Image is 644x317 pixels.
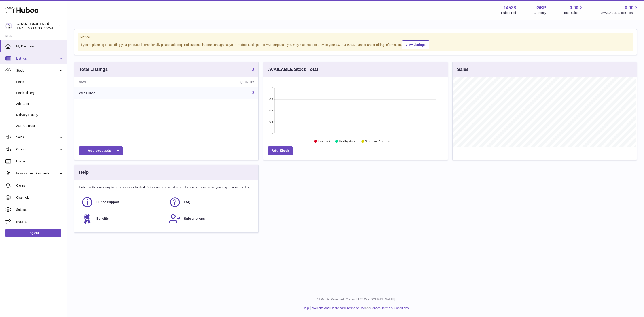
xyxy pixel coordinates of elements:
span: Subscriptions [184,217,205,221]
div: Celsius Innovations Ltd [17,22,57,30]
span: Returns [16,220,64,224]
a: 3 [252,67,254,72]
p: All Rights Reserved. Copyright 2025 - [DOMAIN_NAME] [71,297,640,302]
span: Add Stock [16,102,64,106]
span: ASN Uploads [16,124,64,128]
span: Usage [16,159,64,164]
a: Website and Dashboard Terms of Use [312,306,365,310]
text: Healthy stock [339,140,356,143]
td: With Huboo [74,87,172,99]
span: Total sales [563,11,583,15]
span: AVAILABLE Stock Total [601,11,639,15]
h3: Total Listings [79,66,108,72]
text: Low Stock [318,140,330,143]
span: Cases [16,183,64,188]
text: 0 [272,132,273,134]
span: 0.00 [570,5,578,11]
div: If you're planning on sending your products internationally please add required customs informati... [80,40,631,49]
img: internalAdmin-14528@internal.huboo.com [5,23,12,29]
text: 0.3 [270,120,273,123]
text: 1.2 [270,87,273,89]
span: My Dashboard [16,44,64,49]
span: Orders [16,147,59,151]
a: View Listings [402,40,429,49]
a: FAQ [169,196,252,208]
a: Add Stock [268,146,293,155]
strong: 14528 [504,5,516,11]
a: Add products [79,146,123,155]
a: 0.00 AVAILABLE Stock Total [601,5,639,15]
span: 0.00 [625,5,633,11]
a: Log out [5,229,61,237]
text: 0.9 [270,98,273,101]
span: [EMAIL_ADDRESS][DOMAIN_NAME] [17,26,66,30]
a: Subscriptions [169,213,252,225]
text: Stock over 2 months [365,140,390,143]
span: FAQ [184,200,191,204]
span: Invoicing and Payments [16,171,59,176]
strong: Notice [80,35,631,39]
span: Channels [16,196,64,200]
strong: 3 [252,67,254,71]
span: Settings [16,208,64,212]
strong: GBP [536,5,546,11]
h3: AVAILABLE Stock Total [268,66,318,72]
span: Sales [16,135,59,139]
li: and [311,306,409,310]
span: Benefits [96,217,109,221]
p: Huboo is the easy way to get your stock fulfilled. But incase you need any help here's our ways f... [79,185,254,189]
th: Quantity [172,77,258,87]
a: Help [303,306,309,310]
a: Huboo Support [81,196,164,208]
h3: Help [79,169,89,175]
span: Stock History [16,91,64,95]
h3: Sales [457,66,469,72]
span: Stock [16,68,59,73]
a: 0.00 Total sales [563,5,583,15]
text: 0.6 [270,109,273,112]
span: Listings [16,56,59,61]
span: Huboo Support [96,200,119,204]
th: Name [74,77,172,87]
span: Stock [16,80,64,84]
div: Currency [534,11,546,15]
a: Service Terms & Conditions [370,306,409,310]
a: Benefits [81,213,164,225]
a: 3 [252,91,254,95]
div: Huboo Ref [501,11,516,15]
span: Delivery History [16,113,64,117]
